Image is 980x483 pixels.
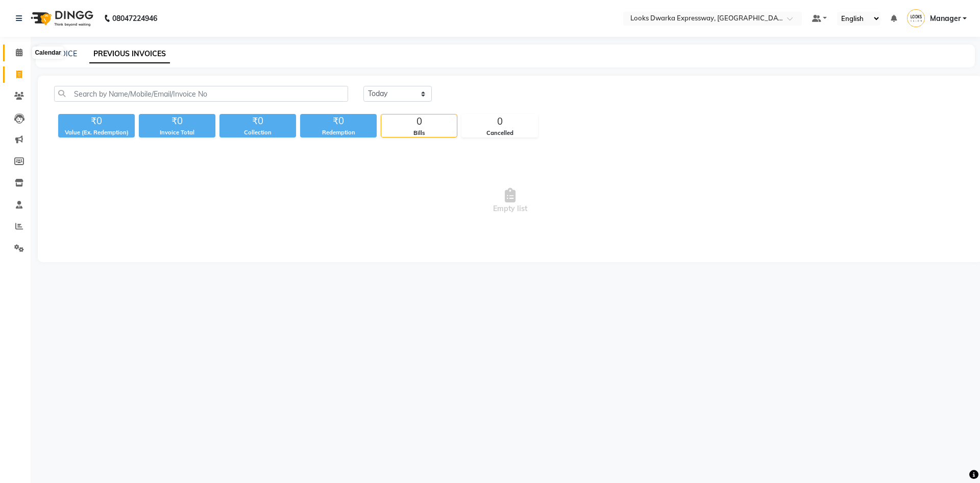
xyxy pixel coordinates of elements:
div: Cancelled [462,129,537,137]
div: Invoice Total [139,128,215,137]
input: Search by Name/Mobile/Email/Invoice No [54,86,348,102]
div: ₹0 [219,114,296,128]
b: 08047224946 [112,4,157,33]
div: Redemption [300,128,377,137]
div: 0 [381,114,457,129]
div: 0 [462,114,537,129]
img: logo [26,4,96,33]
div: ₹0 [139,114,215,128]
img: Manager [907,9,925,27]
a: PREVIOUS INVOICES [89,45,170,63]
div: Collection [219,128,296,137]
div: Value (Ex. Redemption) [58,128,135,137]
div: Calendar [32,47,63,59]
div: ₹0 [58,114,135,128]
div: ₹0 [300,114,377,128]
div: Bills [381,129,457,137]
span: Manager [930,13,961,24]
span: Empty list [54,150,966,252]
